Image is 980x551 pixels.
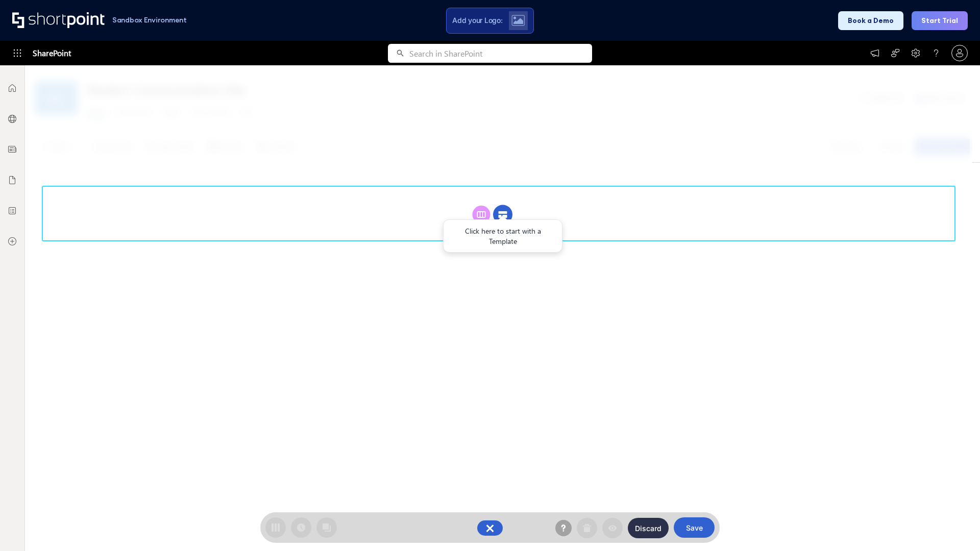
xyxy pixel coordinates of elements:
[409,44,592,63] input: Search in SharePoint
[112,17,187,23] h1: Sandbox Environment
[929,502,980,551] iframe: Chat Widget
[33,41,71,65] span: SharePoint
[912,11,968,30] button: Start Trial
[628,518,669,538] button: Discard
[838,11,903,30] button: Book a Demo
[452,16,502,25] span: Add your Logo:
[511,15,525,26] img: Upload logo
[674,517,715,538] button: Save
